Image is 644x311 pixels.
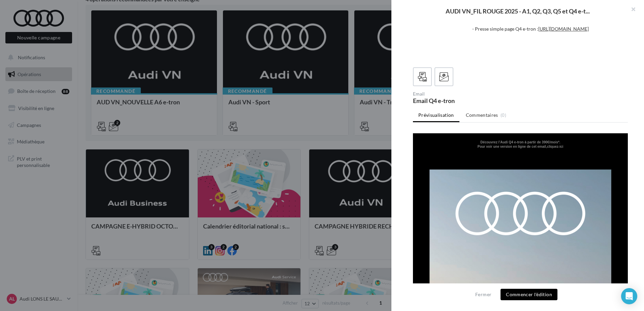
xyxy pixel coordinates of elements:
div: Email Q4 e-tron [413,98,518,104]
a: [URL][DOMAIN_NAME] [538,26,589,32]
span: (0) [501,112,506,118]
span: AUDI VN_FIL ROUGE 2025 - A1, Q2, Q3, Q5 et Q4 e-t... [446,8,590,14]
div: Open Intercom Messenger [621,288,637,304]
button: Commencer l'édition [501,289,557,300]
a: cliquez-ici [134,11,150,15]
button: Fermer [473,290,494,299]
div: Email [413,92,518,96]
span: Commentaires [466,112,498,118]
b: Découvrez l’Audi Q4 e-tron à partir de 390€/mois*. [67,7,147,11]
font: Pour voir une version en ligne de cet email, [65,11,151,15]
